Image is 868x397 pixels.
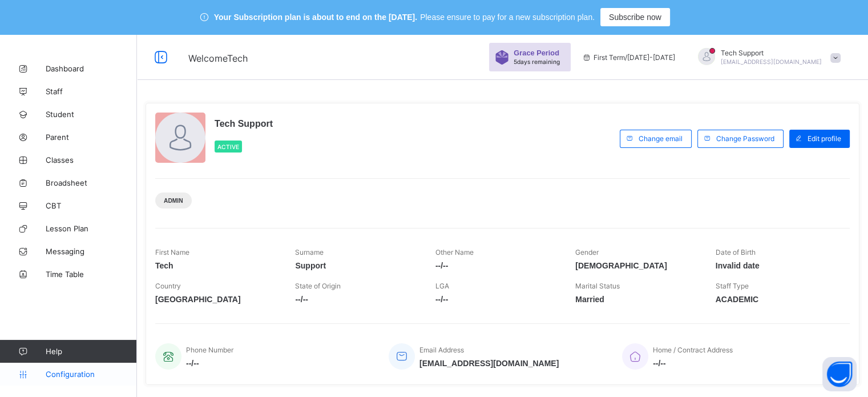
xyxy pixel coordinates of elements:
[435,261,558,270] span: --/--
[188,53,248,64] span: Welcome Tech
[514,49,559,57] span: Grace Period
[716,248,756,256] span: Date of Birth
[46,64,137,73] span: Dashboard
[295,261,418,270] span: Support
[46,201,137,210] span: CBT
[639,134,683,143] span: Change email
[155,261,278,270] span: Tech
[495,50,509,65] img: sticker-purple.71386a28dfed39d6af7621340158ba97.svg
[46,247,137,256] span: Messaging
[46,347,136,356] span: Help
[653,346,733,354] span: Home / Contract Address
[155,282,181,290] span: Country
[420,13,595,22] span: Please ensure to pay for a new subscription plan.
[155,295,278,304] span: [GEOGRAPHIC_DATA]
[822,357,857,391] button: Open asap
[46,178,137,187] span: Broadsheet
[653,359,733,368] span: --/--
[214,13,417,22] span: Your Subscription plan is about to end on the [DATE].
[46,87,137,96] span: Staff
[295,295,418,304] span: --/--
[46,370,136,379] span: Configuration
[435,295,558,304] span: --/--
[716,282,749,290] span: Staff Type
[186,359,233,368] span: --/--
[46,155,137,165] span: Classes
[155,248,189,256] span: First Name
[609,13,661,22] span: Subscribe now
[575,248,599,256] span: Gender
[582,53,675,62] span: session/term information
[721,49,822,57] span: Tech Support
[687,48,846,67] div: TechSupport
[295,282,341,290] span: State of Origin
[514,58,560,65] span: 5 days remaining
[716,134,774,143] span: Change Password
[575,261,698,270] span: [DEMOGRAPHIC_DATA]
[808,134,841,143] span: Edit profile
[575,282,620,290] span: Marital Status
[419,359,559,368] span: [EMAIL_ADDRESS][DOMAIN_NAME]
[46,133,137,142] span: Parent
[721,58,822,65] span: [EMAIL_ADDRESS][DOMAIN_NAME]
[435,248,474,256] span: Other Name
[716,261,838,270] span: Invalid date
[716,295,838,304] span: ACADEMIC
[46,110,137,119] span: Student
[575,295,698,304] span: Married
[186,346,233,354] span: Phone Number
[419,346,464,354] span: Email Address
[164,198,183,204] span: Admin
[435,282,449,290] span: LGA
[46,270,137,279] span: Time Table
[295,248,324,256] span: Surname
[217,143,239,150] span: Active
[215,119,273,129] span: Tech Support
[46,224,137,233] span: Lesson Plan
